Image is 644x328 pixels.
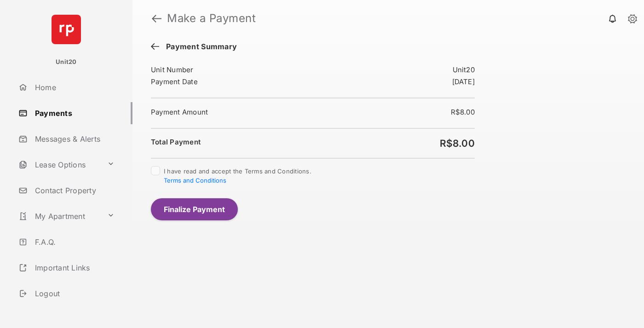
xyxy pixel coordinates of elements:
[164,177,226,184] button: I have read and accept the Terms and Conditions.
[151,198,238,220] button: Finalize Payment
[161,42,237,52] span: Payment Summary
[164,167,311,184] span: I have read and accept the Terms and Conditions.
[15,154,103,176] a: Lease Options
[15,205,103,227] a: My Apartment
[56,58,77,67] p: Unit20
[167,13,256,24] strong: Make a Payment
[15,231,132,253] a: F.A.Q.
[15,282,132,305] a: Logout
[15,128,132,150] a: Messages & Alerts
[15,257,118,279] a: Important Links
[15,179,132,201] a: Contact Property
[52,15,81,44] img: svg+xml;base64,PHN2ZyB4bWxucz0iaHR0cDovL3d3dy53My5vcmcvMjAwMC9zdmciIHdpZHRoPSI2NCIgaGVpZ2h0PSI2NC...
[15,76,132,98] a: Home
[15,102,132,124] a: Payments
